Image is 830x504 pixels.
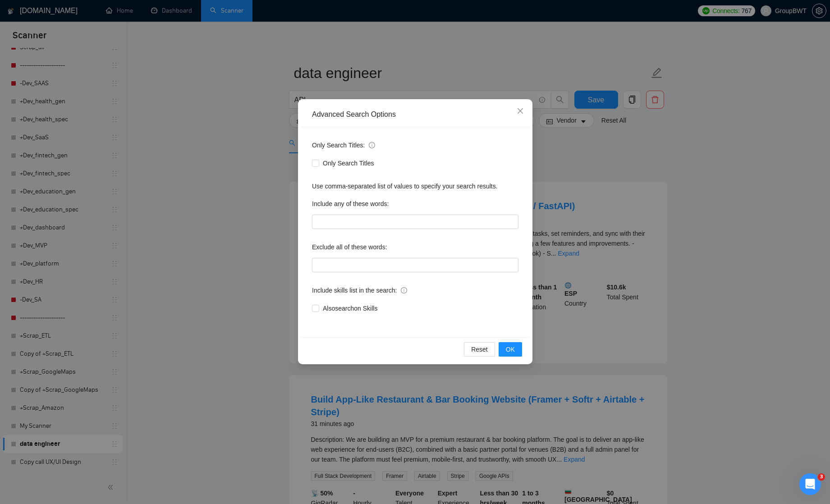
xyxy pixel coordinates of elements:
[505,344,514,354] span: OK
[508,99,532,124] button: Close
[312,181,518,191] div: Use comma-separated list of values to specify your search results.
[498,342,522,357] button: OK
[319,303,381,313] span: Also search on Skills
[319,158,378,168] span: Only Search Titles
[312,110,518,119] div: Advanced Search Options
[464,342,495,357] button: Reset
[818,473,825,481] span: 3
[517,107,524,115] span: close
[369,142,375,148] span: info-circle
[312,197,389,211] label: Include any of these words:
[799,473,821,495] iframe: Intercom live chat
[312,140,375,150] span: Only Search Titles:
[401,287,407,293] span: info-circle
[312,240,387,254] label: Exclude all of these words:
[471,344,488,354] span: Reset
[312,285,407,295] span: Include skills list in the search:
